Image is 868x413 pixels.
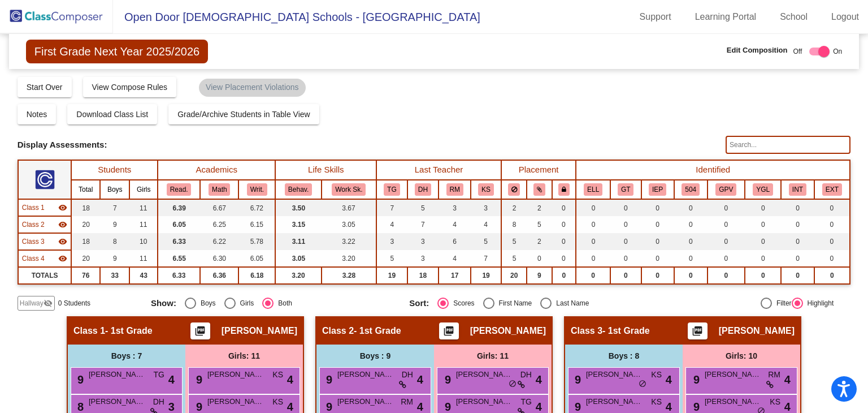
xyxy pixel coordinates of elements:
td: 6.72 [238,199,275,216]
th: Total [71,180,100,199]
div: Scores [449,298,474,308]
td: 4 [439,250,471,267]
td: 0 [527,250,552,267]
button: ELL [584,183,602,196]
span: RM [768,369,780,381]
td: 0 [610,233,641,250]
td: 0 [641,233,674,250]
td: 6.67 [200,199,238,216]
td: 0 [708,199,745,216]
span: Download Class List [76,110,148,119]
td: 9 [100,216,129,233]
td: 11 [129,216,158,233]
div: First Name [494,298,532,308]
td: 3 [407,250,439,267]
span: 9 [193,373,202,386]
span: Class 1 [73,325,105,337]
div: Both [274,298,292,308]
td: 0 [641,250,674,267]
div: Highlight [803,298,834,308]
button: 504 [682,183,700,196]
td: 0 [576,267,610,284]
td: 4 [376,216,407,233]
a: Learning Portal [686,8,766,26]
td: 18 [71,233,100,250]
span: Class 4 [22,253,45,264]
td: 6.15 [238,216,275,233]
td: Lauren Karas - 1st Grade [18,216,72,233]
th: Introvert [781,180,814,199]
td: 2 [527,199,552,216]
td: 0 [576,250,610,267]
td: 5 [407,199,439,216]
td: 5 [471,233,501,250]
button: TG [384,183,400,196]
td: 3.20 [322,250,377,267]
div: Last Name [552,298,589,308]
button: RM [446,183,463,196]
td: 7 [407,216,439,233]
mat-chip: View Placement Violations [199,79,305,97]
span: 4 [536,371,542,388]
td: 0 [576,216,610,233]
td: 3 [471,199,501,216]
td: 8 [100,233,129,250]
td: 0 [576,233,610,250]
td: 3 [407,233,439,250]
span: 9 [193,401,202,413]
span: [PERSON_NAME] [PERSON_NAME] [89,369,145,380]
button: YGL [753,183,773,196]
span: 4 [168,371,175,388]
td: 0 [745,199,781,216]
th: Girls [129,180,158,199]
span: 4 [784,371,791,388]
td: 0 [708,233,745,250]
td: 11 [129,199,158,216]
button: Work Sk. [332,183,366,196]
th: Keep away students [501,180,527,199]
mat-icon: visibility [58,203,67,212]
td: 0 [745,233,781,250]
input: Search... [726,136,850,154]
th: Extrovert [814,180,850,199]
td: 0 [745,267,781,284]
td: 0 [814,267,850,284]
span: First Grade Next Year 2025/2026 [26,40,208,63]
span: 4 [666,371,672,388]
td: 7 [471,250,501,267]
span: 9 [323,373,332,386]
td: 5 [527,216,552,233]
td: 0 [674,250,708,267]
span: Class 1 [22,203,45,213]
td: Sarah Lowe - 1st Grade [18,199,72,216]
div: Boys : 8 [565,345,683,367]
span: do_not_disturb_alt [639,380,646,389]
td: 5 [501,250,527,267]
span: KS [272,369,283,381]
span: 9 [572,401,581,413]
td: 0 [641,199,674,216]
span: 9 [323,401,332,413]
td: 5 [376,250,407,267]
th: Danielle Hawks [407,180,439,199]
td: 3.50 [275,199,321,216]
td: 20 [71,250,100,267]
td: 0 [552,267,576,284]
div: Boys [196,298,216,308]
td: 0 [781,233,814,250]
span: Class 3 [22,236,45,247]
div: Girls: 11 [185,345,303,367]
td: 0 [610,199,641,216]
span: 9 [691,373,700,386]
td: 6.36 [200,267,238,284]
mat-radio-group: Select an option [409,298,659,309]
mat-icon: visibility [58,254,67,263]
td: 3.11 [275,233,321,250]
td: 0 [552,233,576,250]
td: 6.55 [158,250,200,267]
td: 5 [501,233,527,250]
span: - 1st Grade [354,325,401,337]
td: 0 [745,250,781,267]
span: [PERSON_NAME] [456,369,513,380]
a: School [771,8,817,26]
